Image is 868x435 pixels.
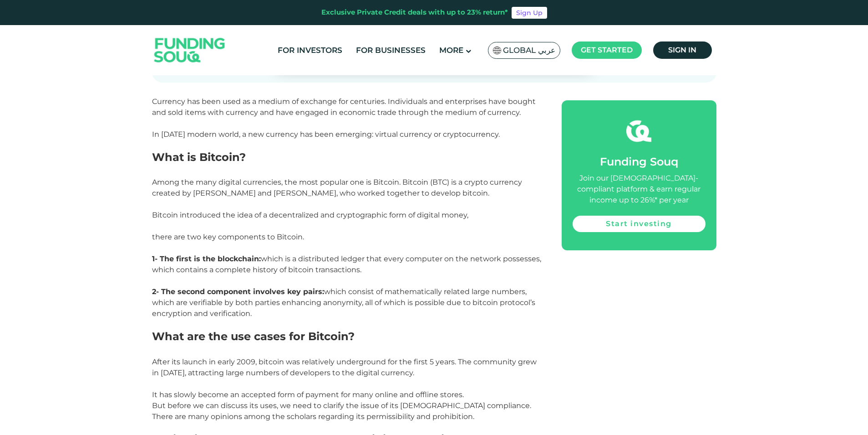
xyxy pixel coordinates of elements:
span: What are the use cases for Bitcoin? [152,330,355,343]
strong: 1- The first is the blockchain: [152,254,261,263]
span: Sign in [668,46,696,54]
a: For Businesses [354,43,428,58]
img: fsicon [626,119,651,144]
span: More [439,46,463,55]
div: Join our [DEMOGRAPHIC_DATA]-compliant platform & earn regular income up to 26%* per year [573,173,706,206]
span: Global عربي [503,45,555,56]
img: SA Flag [493,47,501,54]
a: Sign in [653,41,712,59]
span: But before we can discuss its uses, we need to clarify the issue of its [DEMOGRAPHIC_DATA] compli... [152,401,531,421]
a: Sign Up [512,7,547,19]
span: Among the many digital currencies, the most popular one is Bitcoin. Bitcoin (BTC) is a crypto cur... [152,178,541,318]
span: Currency has been used as a medium of exchange for centuries. Individuals and enterprises have bo... [152,97,536,139]
a: For Investors [275,43,345,58]
div: Exclusive Private Credit deals with up to 23% return* [321,7,508,18]
a: Start investing [573,216,706,232]
span: Funding Souq [600,155,678,168]
span: Get started [581,46,633,54]
img: Logo [145,27,234,73]
span: What is Bitcoin? [152,150,246,164]
span: After its launch in early 2009, bitcoin was relatively underground for the first 5 years. The com... [152,357,537,399]
strong: 2- The second component involves key pairs: [152,287,324,296]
